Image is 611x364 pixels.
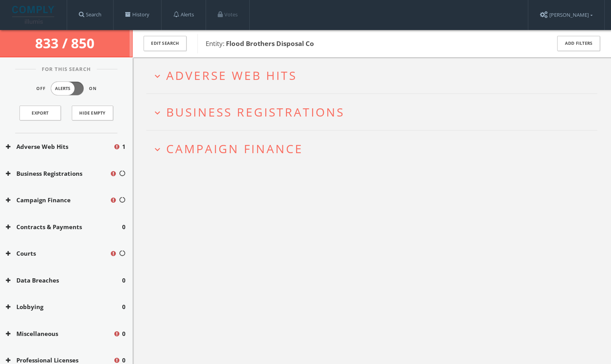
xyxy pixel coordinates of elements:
[6,249,110,258] button: Courts
[12,6,56,24] img: illumis
[144,36,186,51] button: Edit Search
[152,144,163,155] i: expand_more
[122,302,126,311] span: 0
[152,71,163,81] i: expand_more
[122,329,126,338] span: 0
[36,85,46,92] span: Off
[122,223,126,231] span: 0
[166,104,345,120] span: Business Registrations
[6,276,122,285] button: Data Breaches
[122,276,126,285] span: 0
[152,142,597,155] button: expand_moreCampaign Finance
[6,142,113,151] button: Adverse Web Hits
[36,65,97,73] span: For This Search
[6,329,113,338] button: Miscellaneous
[152,69,597,82] button: expand_moreAdverse Web Hits
[166,67,297,83] span: Adverse Web Hits
[20,106,61,120] a: Export
[35,34,98,52] span: 833 / 850
[6,196,110,205] button: Campaign Finance
[122,142,126,151] span: 1
[166,141,303,157] span: Campaign Finance
[152,106,597,118] button: expand_moreBusiness Registrations
[152,108,163,118] i: expand_more
[557,36,600,51] button: Add Filters
[72,106,113,120] button: Hide Empty
[6,302,122,311] button: Lobbying
[226,39,314,48] b: Flood Brothers Disposal Co
[6,169,110,178] button: Business Registrations
[6,223,122,231] button: Contracts & Payments
[206,39,314,48] span: Entity:
[89,85,97,92] span: On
